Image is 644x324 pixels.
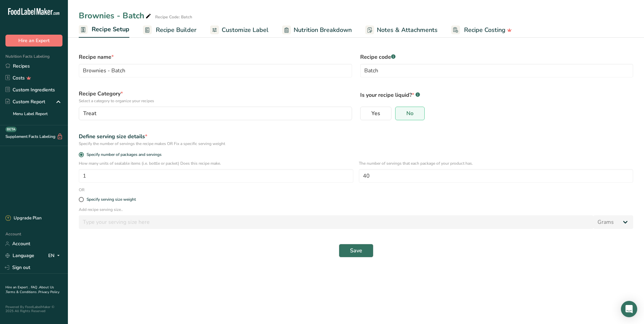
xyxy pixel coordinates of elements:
span: Recipe Builder [156,25,197,35]
span: Treat [83,109,96,118]
div: Recipe Code: Batch [155,14,192,20]
label: Recipe code [360,53,633,61]
label: Recipe name [79,53,352,61]
div: Powered By FoodLabelMaker © 2025 All Rights Reserved [5,305,62,313]
a: Language [5,250,34,262]
a: Customize Label [210,22,269,38]
p: Select a category to organize your recipes [79,98,352,104]
span: Yes [371,110,380,117]
div: OR [75,187,89,193]
div: BETA [5,127,17,132]
p: Add recipe serving size.. [79,206,633,213]
div: Open Intercom Messenger [621,301,637,317]
label: Recipe Category [79,90,352,104]
p: How many units of sealable items (i.e. bottle or packet) Does this recipe make. [79,160,353,166]
span: Nutrition Breakdown [294,25,352,35]
div: Upgrade Plan [5,215,41,222]
a: Privacy Policy [38,290,59,294]
span: No [406,110,413,117]
a: Recipe Builder [143,22,197,38]
input: Type your recipe code here [360,64,633,77]
a: Terms & Conditions . [6,290,38,294]
button: Save [339,244,373,257]
div: Specify serving size weight [87,197,136,202]
a: Recipe Setup [79,22,129,38]
p: The number of servings that each package of your product has. [359,160,633,166]
a: Recipe Costing [451,22,512,38]
div: Custom Report [5,98,45,105]
a: Hire an Expert . [5,285,30,290]
span: Notes & Attachments [377,25,438,35]
button: Treat [79,107,352,120]
span: Specify number of packages and servings [84,152,162,157]
a: Nutrition Breakdown [282,22,352,38]
div: EN [48,252,62,260]
input: Type your recipe name here [79,64,352,77]
div: Specify the number of servings the recipe makes OR Fix a specific serving weight [79,141,633,147]
span: Save [350,247,362,255]
span: Customize Label [222,25,269,35]
a: Notes & Attachments [365,22,438,38]
p: Is your recipe liquid? [360,90,633,99]
a: About Us . [5,285,54,294]
a: FAQ . [31,285,39,290]
button: Hire an Expert [5,35,62,47]
span: Recipe Costing [464,25,505,35]
div: Brownies - Batch [79,10,152,22]
div: Define serving size details [79,132,633,141]
span: Recipe Setup [92,25,129,34]
input: Type your serving size here [79,215,593,229]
